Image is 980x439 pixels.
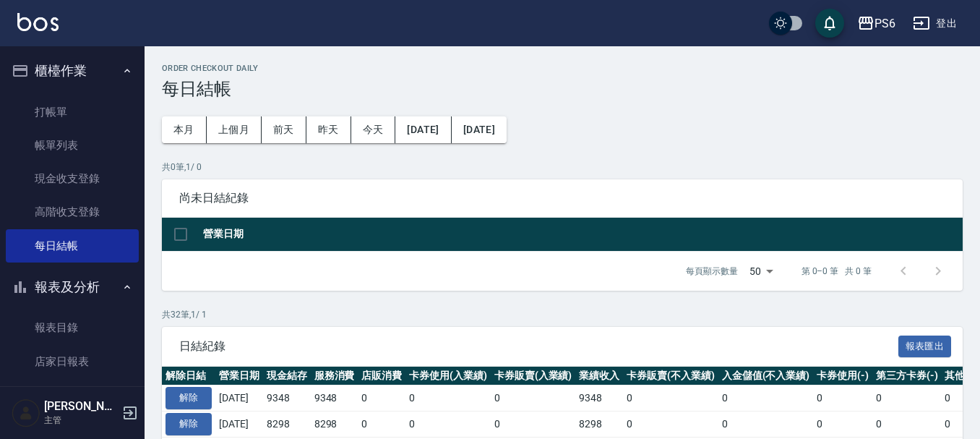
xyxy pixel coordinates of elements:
span: 尚未日結紀錄 [179,191,945,205]
th: 第三方卡券(-) [872,367,942,385]
button: 登出 [907,10,963,37]
div: 50 [744,252,778,291]
p: 第 0–0 筆 共 0 筆 [801,265,872,278]
button: 櫃檯作業 [6,52,139,90]
a: 店家日報表 [6,345,139,378]
th: 卡券販賣(入業績) [491,367,576,385]
td: 0 [813,412,872,438]
a: 互助日報表 [6,378,139,412]
a: 報表目錄 [6,311,139,344]
button: 報表匯出 [898,336,952,358]
td: 9348 [311,385,358,412]
button: 解除 [166,387,212,409]
th: 解除日結 [162,367,215,385]
h3: 每日結帳 [162,79,963,99]
th: 卡券使用(-) [813,367,872,385]
th: 業績收入 [575,367,623,385]
td: 0 [358,412,405,438]
td: 0 [491,385,576,412]
img: Person [12,398,40,427]
th: 服務消費 [311,367,358,385]
p: 主管 [44,414,118,427]
button: [DATE] [452,116,507,143]
td: [DATE] [215,385,263,412]
td: 0 [813,385,872,412]
img: Logo [17,13,59,31]
span: 日結紀錄 [179,339,898,354]
td: 8298 [311,412,358,438]
h2: Order checkout daily [162,64,963,73]
button: save [815,9,844,38]
h5: [PERSON_NAME] [44,399,118,414]
a: 打帳單 [6,95,139,129]
td: 9348 [575,385,623,412]
p: 每頁顯示數量 [686,265,738,278]
button: 今天 [351,116,396,143]
button: 報表及分析 [6,268,139,306]
td: 9348 [263,385,311,412]
th: 卡券使用(入業績) [405,367,491,385]
td: 0 [718,385,814,412]
th: 店販消費 [358,367,405,385]
div: PS6 [874,14,895,33]
td: 0 [491,412,576,438]
a: 帳單列表 [6,129,139,162]
a: 每日結帳 [6,229,139,263]
th: 營業日期 [215,367,263,385]
button: PS6 [851,9,901,38]
button: 上個月 [207,116,262,143]
td: 8298 [575,412,623,438]
a: 現金收支登錄 [6,162,139,195]
a: 高階收支登錄 [6,195,139,229]
a: 報表匯出 [898,338,952,352]
button: [DATE] [395,116,451,143]
button: 昨天 [306,116,351,143]
button: 本月 [162,116,207,143]
p: 共 32 筆, 1 / 1 [162,308,963,321]
th: 營業日期 [199,218,963,252]
td: 0 [623,385,718,412]
td: 0 [623,412,718,438]
td: 8298 [263,412,311,438]
p: 共 0 筆, 1 / 0 [162,161,963,174]
td: 0 [405,385,491,412]
td: 0 [872,412,942,438]
td: [DATE] [215,412,263,438]
td: 0 [405,412,491,438]
th: 入金儲值(不入業績) [718,367,814,385]
button: 前天 [262,116,306,143]
th: 卡券販賣(不入業績) [623,367,718,385]
td: 0 [872,385,942,412]
th: 現金結存 [263,367,311,385]
button: 解除 [166,413,212,435]
td: 0 [358,385,405,412]
td: 0 [718,412,814,438]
